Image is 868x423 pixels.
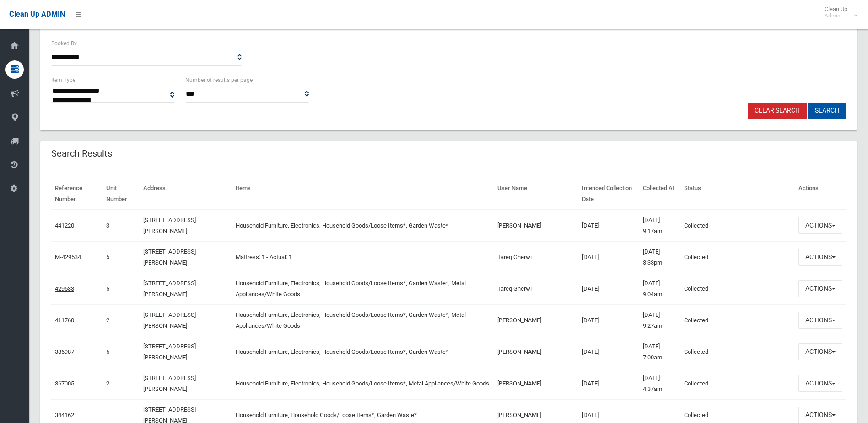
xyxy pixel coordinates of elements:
[639,336,680,368] td: [DATE] 7:00am
[55,254,81,260] a: M-429534
[55,412,74,418] a: 344162
[825,12,847,19] small: Admin
[143,248,196,266] a: [STREET_ADDRESS][PERSON_NAME]
[102,368,140,399] td: 2
[102,336,140,368] td: 5
[40,145,123,163] header: Search Results
[494,304,578,336] td: [PERSON_NAME]
[9,10,65,19] span: Clean Up ADMIN
[232,304,494,336] td: Household Furniture, Electronics, Household Goods/Loose Items*, Garden Waste*, Metal Appliances/W...
[578,241,639,273] td: [DATE]
[680,273,795,304] td: Collected
[232,210,494,242] td: Household Furniture, Electronics, Household Goods/Loose Items*, Garden Waste*
[51,38,77,49] label: Booked By
[232,178,494,210] th: Items
[798,375,842,392] button: Actions
[680,368,795,399] td: Collected
[494,210,578,242] td: [PERSON_NAME]
[820,5,857,19] span: Clean Up
[232,336,494,368] td: Household Furniture, Electronics, Household Goods/Loose Items*, Garden Waste*
[798,312,842,329] button: Actions
[494,273,578,304] td: Tareq Gherwi
[143,280,196,298] a: [STREET_ADDRESS][PERSON_NAME]
[680,241,795,273] td: Collected
[578,336,639,368] td: [DATE]
[232,273,494,304] td: Household Furniture, Electronics, Household Goods/Loose Items*, Garden Waste*, Metal Appliances/W...
[578,368,639,399] td: [DATE]
[232,368,494,399] td: Household Furniture, Electronics, Household Goods/Loose Items*, Metal Appliances/White Goods
[639,368,680,399] td: [DATE] 4:37am
[51,178,102,210] th: Reference Number
[798,280,842,297] button: Actions
[639,178,680,210] th: Collected At
[639,273,680,304] td: [DATE] 9:04am
[143,217,196,234] a: [STREET_ADDRESS][PERSON_NAME]
[102,178,140,210] th: Unit Number
[798,217,842,234] button: Actions
[102,241,140,273] td: 5
[140,178,232,210] th: Address
[680,178,795,210] th: Status
[578,304,639,336] td: [DATE]
[55,222,74,229] a: 441220
[798,343,842,360] button: Actions
[55,285,74,292] a: 429533
[639,210,680,242] td: [DATE] 9:17am
[494,368,578,399] td: [PERSON_NAME]
[185,75,253,85] label: Number of results per page
[748,103,807,119] a: Clear Search
[680,210,795,242] td: Collected
[51,75,75,85] label: Item Type
[680,336,795,368] td: Collected
[102,304,140,336] td: 2
[798,249,842,266] button: Actions
[494,336,578,368] td: [PERSON_NAME]
[55,317,74,324] a: 411760
[102,210,140,242] td: 3
[232,241,494,273] td: Mattress: 1 - Actual: 1
[639,304,680,336] td: [DATE] 9:27am
[102,273,140,304] td: 5
[143,311,196,329] a: [STREET_ADDRESS][PERSON_NAME]
[578,178,639,210] th: Intended Collection Date
[143,374,196,392] a: [STREET_ADDRESS][PERSON_NAME]
[143,343,196,361] a: [STREET_ADDRESS][PERSON_NAME]
[680,304,795,336] td: Collected
[578,273,639,304] td: [DATE]
[494,241,578,273] td: Tareq Gherwi
[55,348,74,355] a: 386987
[808,103,846,119] button: Search
[55,380,74,387] a: 367005
[578,210,639,242] td: [DATE]
[795,178,846,210] th: Actions
[639,241,680,273] td: [DATE] 3:33pm
[494,178,578,210] th: User Name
